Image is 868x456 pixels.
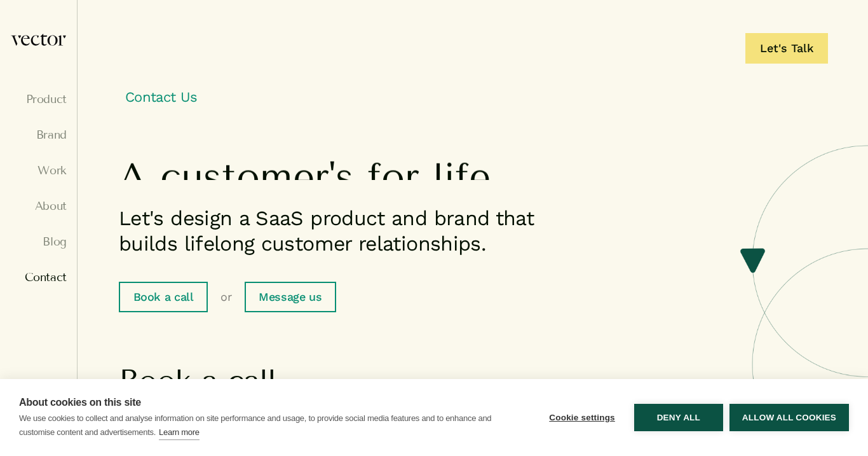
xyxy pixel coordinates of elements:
[19,413,491,437] p: We use cookies to collect and analyse information on site performance and usage, to provide socia...
[245,282,336,312] a: Message us
[119,205,551,256] p: Let's design a SaaS product and brand that builds lifelong customer relationships.
[729,404,849,431] button: Allow all cookies
[10,128,67,141] a: Brand
[119,363,827,399] h2: Book a call
[19,397,141,408] strong: About cookies on this site
[119,160,147,195] span: A
[433,160,491,195] span: life
[119,81,827,120] h1: Contact Us
[367,160,419,195] span: for
[10,93,67,106] a: Product
[745,33,828,64] a: Let's Talk
[10,271,67,284] a: Contact
[159,425,200,440] a: Learn more
[10,164,67,177] a: Work
[634,404,723,431] button: Deny all
[220,289,231,305] span: or
[10,235,67,248] a: Blog
[10,200,67,212] a: About
[536,404,628,431] button: Cookie settings
[119,282,208,312] a: Book a call
[160,160,354,195] span: customer's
